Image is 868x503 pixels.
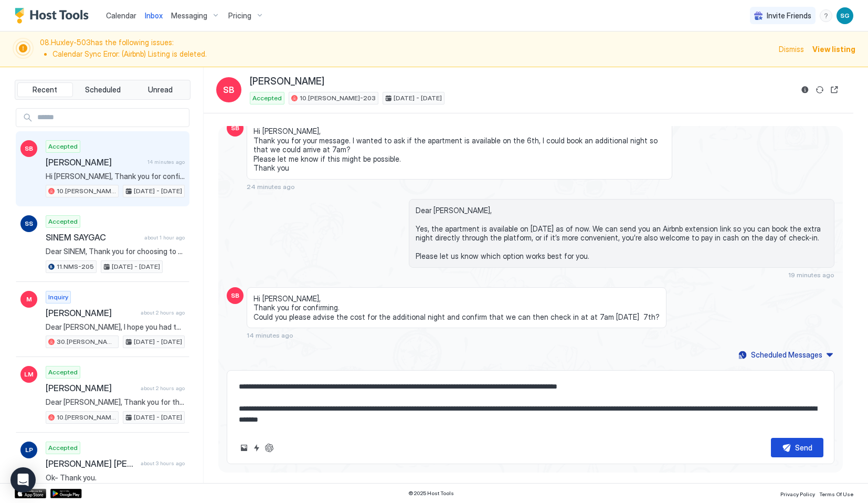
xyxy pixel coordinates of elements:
[40,38,772,60] span: 08.Huxley-503 has the following issues:
[33,109,189,127] input: Input Field
[134,337,182,347] span: [DATE] - [DATE]
[145,11,163,20] span: Inbox
[819,488,853,499] a: Terms Of Use
[263,442,276,454] button: ChatGPT Auto Reply
[46,473,185,483] span: Ok- Thank you.
[48,443,78,453] span: Accepted
[819,491,853,497] span: Terms Of Use
[48,142,78,151] span: Accepted
[57,186,116,196] span: 10.[PERSON_NAME]-203
[144,234,185,241] span: about 1 hour ago
[57,413,116,422] span: 10.[PERSON_NAME]-203
[250,76,324,88] span: [PERSON_NAME]
[795,442,812,453] div: Send
[231,291,239,300] span: SB
[57,337,116,347] span: 30.[PERSON_NAME]-510
[788,271,834,279] span: 19 minutes ago
[52,49,772,59] li: Calendar Sync Error: (Airbnb) Listing is deleted.
[141,385,185,392] span: about 2 hours ago
[46,397,185,407] span: Dear [PERSON_NAME], Thank you for the kind words about the apartment. If you need anything during...
[24,370,34,379] span: LM
[48,368,78,377] span: Accepted
[134,186,182,196] span: [DATE] - [DATE]
[780,488,815,499] a: Privacy Policy
[132,82,188,97] button: Unread
[145,10,163,21] a: Inbox
[48,217,78,226] span: Accepted
[228,11,251,20] span: Pricing
[767,11,811,20] span: Invite Friends
[799,83,811,96] button: Reservation information
[46,308,136,318] span: [PERSON_NAME]
[820,9,832,22] div: menu
[46,172,185,181] span: Hi [PERSON_NAME], Thank you for confirming. Could you please advise the cost for the additional n...
[300,93,376,103] span: 10.[PERSON_NAME]-203
[50,489,82,498] a: Google Play Store
[238,442,250,454] button: Upload image
[223,83,235,96] span: SB
[828,83,841,96] button: Open reservation
[46,247,185,256] span: Dear SINEM, Thank you for choosing to stay at our apartment. 📅 I’d like to confirm your reservati...
[46,322,185,332] span: Dear [PERSON_NAME], I hope you had the chance to review the details about our apartment that we p...
[252,93,282,103] span: Accepted
[85,85,121,95] span: Scheduled
[15,8,93,24] a: Host Tools Logo
[17,82,73,97] button: Recent
[10,467,36,492] div: Open Intercom Messenger
[112,262,160,271] span: [DATE] - [DATE]
[57,262,94,271] span: 11.NMS-205
[134,413,182,422] span: [DATE] - [DATE]
[253,127,665,173] span: Hi [PERSON_NAME], Thank you for your message. I wanted to ask if the apartment is available on th...
[840,11,850,20] span: SG
[15,80,190,100] div: tab-group
[416,206,828,261] span: Dear [PERSON_NAME], Yes, the apartment is available on [DATE] as of now. We can send you an Airbn...
[148,85,173,95] span: Unread
[247,331,293,339] span: 14 minutes ago
[779,44,804,55] div: Dismiss
[33,85,57,95] span: Recent
[46,458,136,469] span: [PERSON_NAME] [PERSON_NAME]
[771,438,823,457] button: Send
[46,157,143,167] span: [PERSON_NAME]
[751,349,822,360] div: Scheduled Messages
[106,10,136,21] a: Calendar
[46,383,136,393] span: [PERSON_NAME]
[26,295,32,304] span: M
[15,489,46,498] a: App Store
[812,44,855,55] div: View listing
[408,490,454,497] span: © 2025 Host Tools
[231,123,239,133] span: SB
[837,7,853,24] div: User profile
[737,348,834,362] button: Scheduled Messages
[250,442,263,454] button: Quick reply
[813,83,826,96] button: Sync reservation
[141,309,185,316] span: about 2 hours ago
[394,93,442,103] span: [DATE] - [DATE]
[141,460,185,467] span: about 3 hours ago
[106,11,136,20] span: Calendar
[780,491,815,497] span: Privacy Policy
[171,11,207,20] span: Messaging
[247,183,295,191] span: 24 minutes ago
[25,144,33,153] span: SB
[75,82,131,97] button: Scheduled
[253,294,660,322] span: Hi [PERSON_NAME], Thank you for confirming. Could you please advise the cost for the additional n...
[25,445,33,455] span: LP
[48,292,68,302] span: Inquiry
[147,159,185,165] span: 14 minutes ago
[46,232,140,243] span: SINEM SAYGAC
[25,219,33,228] span: SS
